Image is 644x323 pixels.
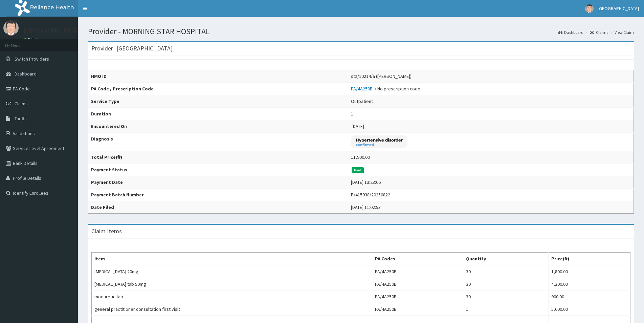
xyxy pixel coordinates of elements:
[351,191,390,198] div: B/415938/20250822
[351,86,375,92] a: PA/4A250B
[3,20,19,36] img: User Image
[351,204,381,211] div: [DATE] 11:02:53
[92,278,372,290] td: [MEDICAL_DATA] tab 50mg
[352,123,364,129] span: [DATE]
[15,71,37,77] span: Dashboard
[548,265,630,278] td: 1,800.00
[91,45,173,51] h3: Provider - [GEOGRAPHIC_DATA]
[88,176,348,189] th: Payment Date
[548,290,630,303] td: 900.00
[351,154,370,160] div: 11,900.00
[372,253,463,265] th: PA Codes
[558,29,583,35] a: Dashboard
[548,253,630,265] th: Price(₦)
[463,303,548,316] td: 1
[88,151,348,164] th: Total Price(₦)
[356,143,403,147] small: confirmed
[372,278,463,290] td: PA/4A250B
[92,290,372,303] td: moduretic tab
[615,29,634,35] a: View Claim
[463,265,548,278] td: 30
[88,189,348,201] th: Payment Batch Number
[463,278,548,290] td: 30
[351,98,373,105] div: Outpatient
[372,265,463,278] td: PA/4A250B
[351,179,381,186] div: [DATE] 13:23:06
[92,303,372,316] td: general practitioner consultation first visit
[92,253,372,265] th: Item
[15,56,49,62] span: Switch Providers
[15,101,28,107] span: Claims
[548,303,630,316] td: 5,000.00
[372,290,463,303] td: PA/4A250B
[351,73,412,80] div: stz/10214/a ([PERSON_NAME])
[88,83,348,95] th: PA Code / Prescription Code
[92,265,372,278] td: [MEDICAL_DATA] 20mg
[88,95,348,108] th: Service Type
[24,37,40,42] a: Online
[548,278,630,290] td: 4,200.00
[585,4,594,13] img: User Image
[88,108,348,120] th: Duration
[351,85,420,92] div: / No prescription code
[88,164,348,176] th: Payment Status
[24,27,80,34] p: [GEOGRAPHIC_DATA]
[91,228,122,234] h3: Claim Items
[88,201,348,214] th: Date Filed
[15,115,27,122] span: Tariffs
[356,137,403,143] p: Hypertensive disorder
[463,290,548,303] td: 30
[351,110,353,117] div: 1
[590,29,608,35] a: Claims
[463,253,548,265] th: Quantity
[88,120,348,133] th: Encountered On
[88,27,634,36] h1: Provider - MORNING STAR HOSPITAL
[352,167,364,173] span: Paid
[372,303,463,316] td: PA/4A250B
[88,70,348,83] th: HMO ID
[88,133,348,151] th: Diagnosis
[598,5,639,12] span: [GEOGRAPHIC_DATA]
